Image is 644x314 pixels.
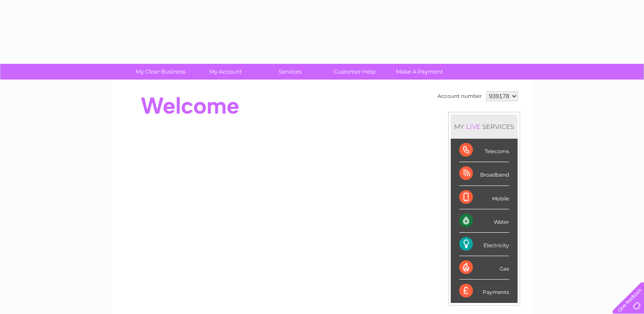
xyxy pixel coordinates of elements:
[459,280,509,303] div: Payments
[320,64,390,80] a: Customer Help
[126,64,196,80] a: My Clear Business
[451,114,518,139] div: MY SERVICES
[459,162,509,186] div: Broadband
[435,89,484,103] td: Account number
[190,64,260,80] a: My Account
[459,139,509,162] div: Telecoms
[459,233,509,256] div: Electricity
[459,256,509,280] div: Gas
[384,64,455,80] a: Make A Payment
[255,64,325,80] a: Services
[459,186,509,209] div: Mobile
[464,123,482,131] div: LIVE
[459,209,509,233] div: Water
